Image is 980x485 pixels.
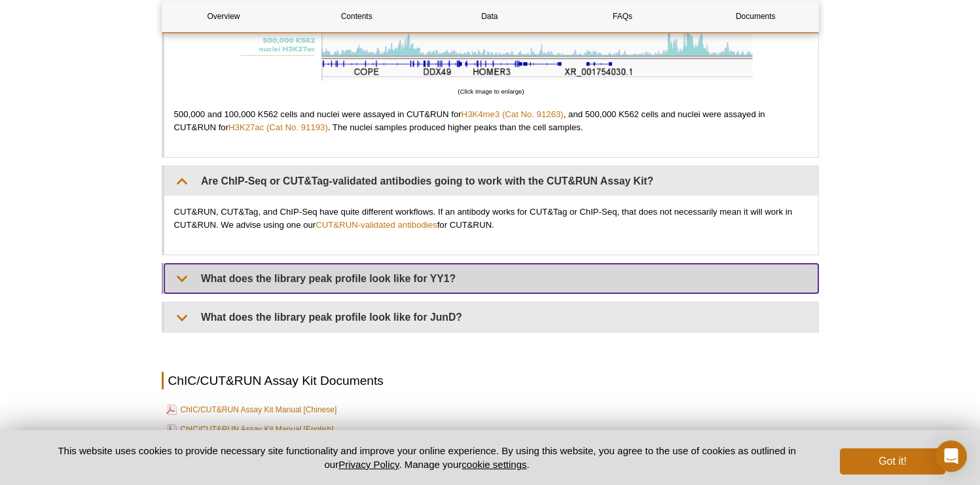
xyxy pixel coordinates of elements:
p: This website uses cookies to provide necessary site functionality and improve your online experie... [35,444,819,471]
a: H3K4me3 (Cat No. 91263) [462,109,564,119]
a: Privacy Policy [338,459,399,470]
a: Overview [162,1,285,32]
a: H3K27ac (Cat No. 91193) [228,122,328,132]
span: (Click image to enlarge) [458,88,524,95]
a: Data [428,1,551,32]
a: ChIC/CUT&RUN Assay Kit Manual [English] [166,422,334,437]
div: Open Intercom Messenger [935,440,967,472]
button: Got it! [840,448,945,475]
p: CUT&RUN, CUT&Tag, and ChIP-Seq have quite different workflows. If an antibody works for CUT&Tag o... [174,206,808,232]
a: CUT&RUN-validated antibodies [316,220,437,230]
a: Contents [295,1,418,32]
a: FAQs [561,1,684,32]
summary: What does the library peak profile look like for JunD? [164,302,818,332]
p: 500,000 and 100,000 K562 cells and nuclei were assayed in CUT&RUN for , and 500,000 K562 cells an... [174,108,808,134]
button: cookie settings [462,459,526,470]
summary: What does the library peak profile look like for YY1? [164,264,818,293]
a: Documents [694,1,817,32]
summary: Are ChIP-Seq or CUT&Tag-validated antibodies going to work with the CUT&RUN Assay Kit? [164,166,818,196]
h2: ChIC/CUT&RUN Assay Kit Documents [162,372,819,389]
a: ChIC/CUT&RUN Assay Kit Manual [Chinese] [166,402,337,418]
